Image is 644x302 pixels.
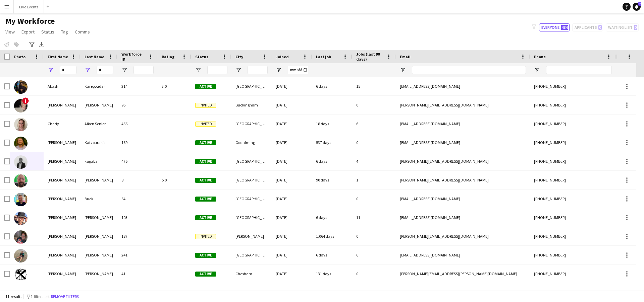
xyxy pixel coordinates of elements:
[117,171,158,189] div: 8
[530,96,616,114] div: [PHONE_NUMBER]
[195,197,216,202] span: Active
[231,190,272,208] div: [GEOGRAPHIC_DATA]
[530,265,616,283] div: [PHONE_NUMBER]
[539,23,570,31] button: Everyone484
[272,171,312,189] div: [DATE]
[207,66,227,74] input: Status Filter Input
[530,171,616,189] div: [PHONE_NUMBER]
[272,227,312,245] div: [DATE]
[44,96,80,114] div: [PERSON_NAME]
[44,208,80,227] div: [PERSON_NAME]
[396,152,530,170] div: [PERSON_NAME][EMAIL_ADDRESS][DOMAIN_NAME]
[44,190,80,208] div: [PERSON_NAME]
[195,67,201,73] button: Open Filter Menu
[396,96,530,114] div: [PERSON_NAME][EMAIL_ADDRESS][DOMAIN_NAME]
[14,54,25,59] span: Photo
[195,253,216,258] span: Active
[14,99,28,112] img: Charlie Kirby
[58,27,71,36] a: Tag
[530,190,616,208] div: [PHONE_NUMBER]
[396,246,530,264] div: [EMAIL_ADDRESS][DOMAIN_NAME]
[276,67,282,73] button: Open Filter Menu
[158,171,191,189] div: 5.0
[534,54,546,59] span: Phone
[97,66,113,74] input: Last Name Filter Input
[272,246,312,264] div: [DATE]
[14,212,28,225] img: Michael Pickering
[80,190,117,208] div: Buck
[272,115,312,133] div: [DATE]
[85,67,91,73] button: Open Filter Menu
[117,227,158,245] div: 187
[312,208,352,227] div: 6 days
[133,66,154,74] input: Workforce ID Filter Input
[272,133,312,152] div: [DATE]
[231,208,272,227] div: [GEOGRAPHIC_DATA]
[117,208,158,227] div: 103
[272,265,312,283] div: [DATE]
[235,54,243,59] span: City
[162,54,174,59] span: Rating
[530,152,616,170] div: [PHONE_NUMBER]
[44,265,80,283] div: [PERSON_NAME]
[312,115,352,133] div: 18 days
[158,77,191,95] div: 3.0
[80,265,117,283] div: [PERSON_NAME]
[530,133,616,152] div: [PHONE_NUMBER]
[3,27,17,36] a: View
[44,246,80,264] div: [PERSON_NAME]
[312,227,352,245] div: 1,064 days
[28,41,36,49] app-action-btn: Advanced filters
[231,77,272,95] div: [GEOGRAPHIC_DATA]
[80,115,117,133] div: Aiken Senior
[530,115,616,133] div: [PHONE_NUMBER]
[117,115,158,133] div: 466
[638,2,641,6] span: 7
[352,227,396,245] div: 0
[195,122,216,127] span: Invited
[356,52,384,62] span: Jobs (last 90 days)
[44,152,80,170] div: [PERSON_NAME]
[195,178,216,183] span: Active
[80,227,117,245] div: [PERSON_NAME]
[41,29,54,35] span: Status
[231,115,272,133] div: [GEOGRAPHIC_DATA]
[195,234,216,239] span: Invited
[272,77,312,95] div: [DATE]
[80,152,117,170] div: kagaba
[117,152,158,170] div: 475
[60,66,76,74] input: First Name Filter Input
[195,103,216,108] span: Invited
[117,96,158,114] div: 95
[44,171,80,189] div: [PERSON_NAME]
[312,246,352,264] div: 6 days
[117,190,158,208] div: 64
[14,193,28,206] img: Jonathon Buck
[80,208,117,227] div: [PERSON_NAME]
[534,67,540,73] button: Open Filter Menu
[352,246,396,264] div: 6
[117,265,158,283] div: 41
[231,171,272,189] div: [GEOGRAPHIC_DATA]
[80,133,117,152] div: Katzourakis
[121,67,127,73] button: Open Filter Menu
[14,268,28,281] img: Timothy Corke
[39,27,57,36] a: Status
[272,208,312,227] div: [DATE]
[85,54,104,59] span: Last Name
[5,29,15,35] span: View
[352,208,396,227] div: 11
[312,152,352,170] div: 6 days
[231,265,272,283] div: Chesham
[400,67,406,73] button: Open Filter Menu
[195,272,216,277] span: Active
[530,77,616,95] div: [PHONE_NUMBER]
[561,25,568,30] span: 484
[117,77,158,95] div: 214
[48,67,54,73] button: Open Filter Menu
[231,96,272,114] div: Buckingham
[396,133,530,152] div: [EMAIL_ADDRESS][DOMAIN_NAME]
[352,115,396,133] div: 6
[396,265,530,283] div: [PERSON_NAME][EMAIL_ADDRESS][PERSON_NAME][DOMAIN_NAME]
[44,133,80,152] div: [PERSON_NAME]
